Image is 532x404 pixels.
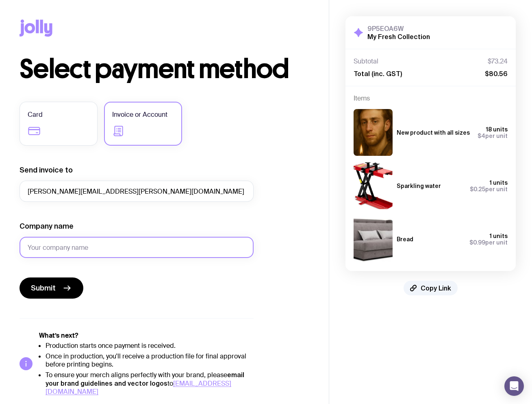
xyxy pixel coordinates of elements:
[354,70,402,78] span: Total (inc. GST)
[470,186,508,192] span: per unit
[20,221,74,231] label: Company name
[469,239,508,246] span: per unit
[46,371,254,396] li: To ensure your merch aligns perfectly with your brand, please to
[354,94,508,103] h4: Items
[20,277,83,299] button: Submit
[485,70,508,78] span: $80.56
[404,281,458,295] button: Copy Link
[397,129,470,136] h3: New product with all sizes
[39,332,254,340] h5: What’s next?
[20,237,254,258] input: Your company name
[20,181,254,202] input: accounts@company.com
[46,379,231,396] a: [EMAIL_ADDRESS][DOMAIN_NAME]
[367,24,430,33] h3: 9P5EOA6W
[397,183,441,189] h3: Sparkling water
[46,342,254,350] li: Production starts once payment is received.
[31,283,56,293] span: Submit
[490,233,508,239] span: 1 units
[469,239,485,246] span: $0.99
[504,376,524,396] div: Open Intercom Messenger
[20,56,309,82] h1: Select payment method
[46,352,254,369] li: Once in production, you'll receive a production file for final approval before printing begins.
[28,110,43,120] span: Card
[354,57,378,66] span: Subtotal
[470,186,485,192] span: $0.25
[478,133,485,139] span: $4
[421,284,451,292] span: Copy Link
[367,33,430,41] h2: My Fresh Collection
[490,179,508,186] span: 1 units
[112,110,167,120] span: Invoice or Account
[486,126,508,133] span: 18 units
[488,57,508,66] span: $73.24
[478,133,508,139] span: per unit
[397,236,413,242] h3: Bread
[20,165,73,175] label: Send invoice to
